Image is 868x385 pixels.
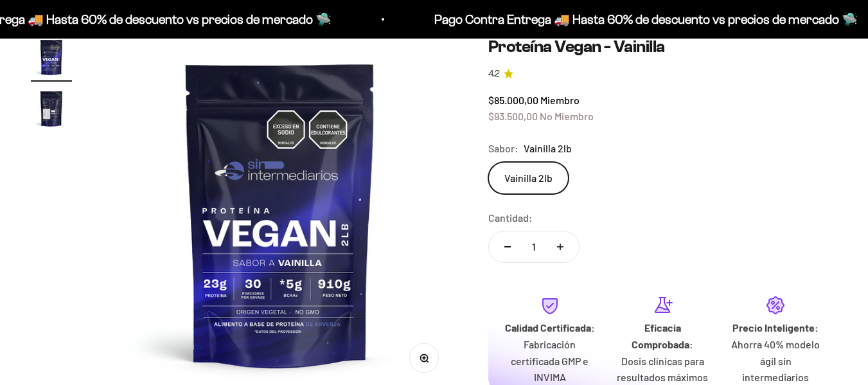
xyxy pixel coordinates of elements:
[524,140,572,157] span: Vainilla 2lb
[31,88,72,133] button: Ir al artículo 2
[31,88,72,129] img: Proteína Vegan - Vainilla
[488,94,538,106] span: $85.000,00
[31,37,72,78] img: Proteína Vegan - Vainilla
[488,67,837,81] a: 4.24.2 de 5.0 estrellas
[31,37,72,82] button: Ir al artículo 1
[488,140,518,157] legend: Sabor:
[488,67,500,81] span: 4.2
[432,9,856,30] p: Pago Contra Entrega 🚚 Hasta 60% de descuento vs precios de mercado 🛸
[505,321,595,334] strong: Calidad Certificada:
[489,231,526,262] button: Reducir cantidad
[732,321,819,334] strong: Precio Inteligente:
[542,231,579,262] button: Aumentar cantidad
[488,37,837,57] h1: Proteína Vegan - Vainilla
[540,94,580,106] span: Miembro
[488,210,533,226] label: Cantidad:
[488,110,538,122] span: $93.500,00
[540,110,594,122] span: No Miembro
[632,321,693,350] strong: Eficacia Comprobada:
